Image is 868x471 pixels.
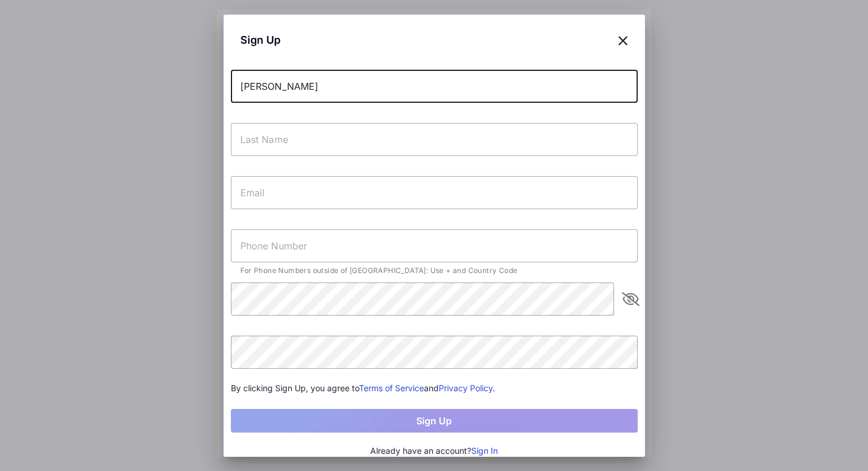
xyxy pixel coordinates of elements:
i: appended action [624,292,638,306]
span: Sign Up [240,32,280,48]
button: Sign Up [231,409,638,433]
a: Privacy Policy [439,383,492,393]
div: By clicking Sign Up, you agree to and . [231,382,638,395]
input: Last Name [231,123,638,156]
div: Already have an account? [231,444,638,457]
input: Email [231,176,638,209]
span: For Phone Numbers outside of [GEOGRAPHIC_DATA]: Use + and Country Code [240,266,518,275]
a: Terms of Service [359,383,424,393]
button: Sign In [471,444,498,457]
input: Phone Number [231,229,638,262]
input: First Name [231,70,638,103]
